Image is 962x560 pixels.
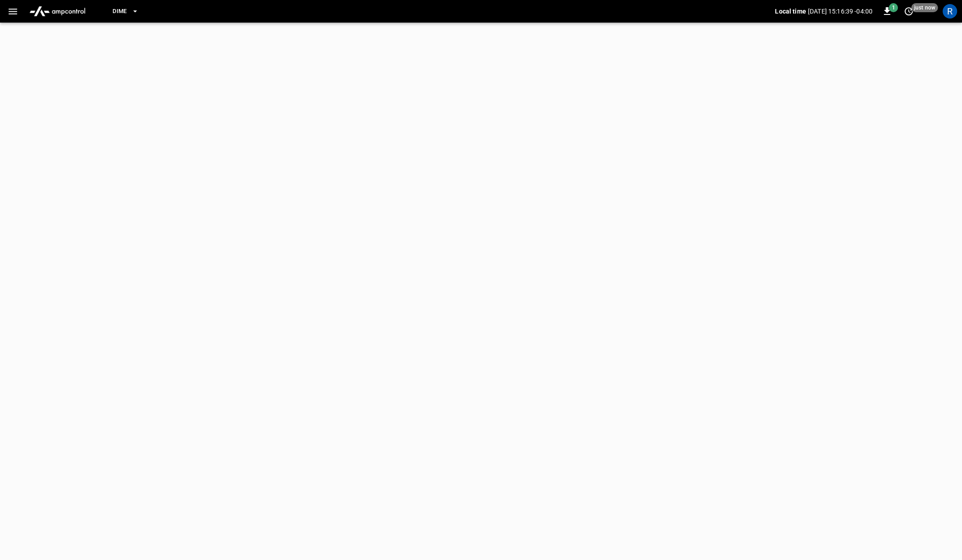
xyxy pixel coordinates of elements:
[808,7,873,16] p: [DATE] 15:16:39 -04:00
[113,6,127,17] span: Dime
[901,4,916,19] button: set refresh interval
[26,3,89,20] img: ampcontrol.io logo
[889,3,898,12] span: 1
[775,7,806,16] p: Local time
[109,3,142,20] button: Dime
[943,4,957,19] div: profile-icon
[911,3,938,12] span: just now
